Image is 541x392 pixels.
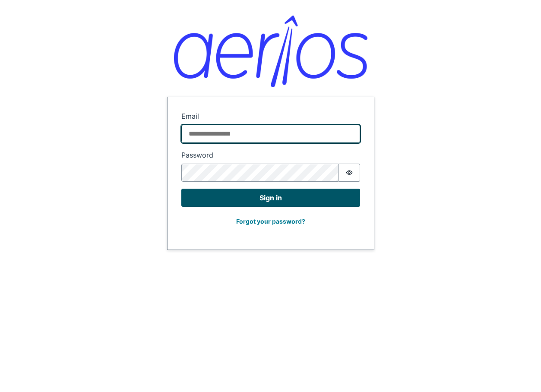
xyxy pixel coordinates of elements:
[181,150,360,160] label: Password
[181,111,360,121] label: Email
[339,164,360,182] button: Show password
[181,189,360,207] button: Sign in
[174,16,367,87] img: Aerios logo
[231,214,311,229] button: Forgot your password?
